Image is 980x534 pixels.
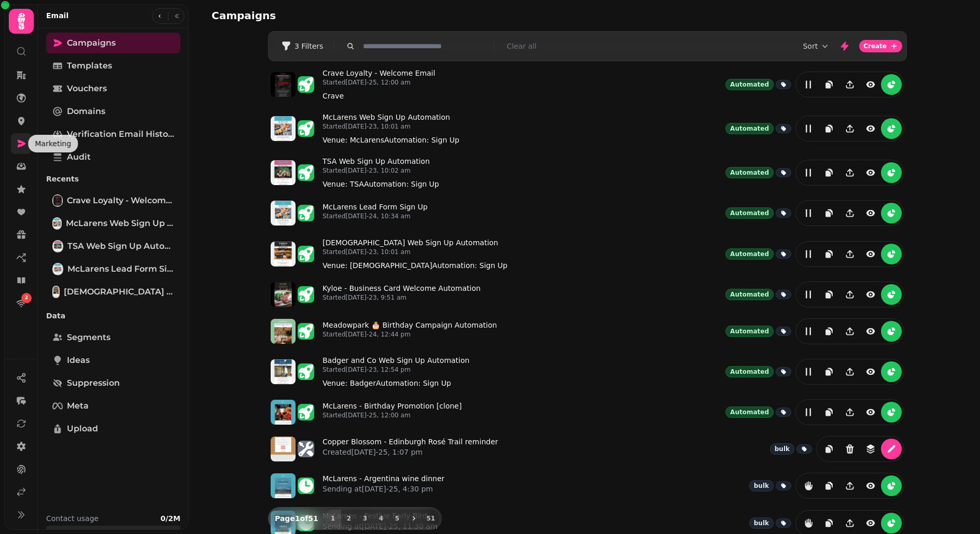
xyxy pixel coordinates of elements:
[839,244,860,264] button: Share campaign preview
[881,321,902,342] button: reports
[725,79,774,90] div: Automated
[819,475,839,496] button: duplicate
[323,112,459,145] a: McLarens Web Sign Up AutomationStarted[DATE]-23, 10:01 amVenue: McLarenscloseAutomation: Sign Upc...
[819,162,839,183] button: duplicate
[271,473,296,498] img: aHR0cHM6Ly9zdGFtcGVkZS1zZXJ2aWNlLXByb2QtdGVtcGxhdGUtcHJldmlld3MuczMuZXUtd2VzdC0xLmFtYXpvbmF3cy5jb...
[323,484,444,494] p: Sending at [DATE]-25, 4:30 pm
[273,38,331,54] button: 3 Filters
[46,55,180,76] a: Templates
[839,118,860,139] button: Share campaign preview
[323,136,384,144] span: Venue: McLarens
[323,366,469,374] p: Started [DATE]-23, 12:54 pm
[839,74,860,95] button: Share campaign preview
[323,355,469,388] a: Badger and Co Web Sign Up AutomationStarted[DATE]-23, 12:54 pmVenue: BadgercloseAutomation: Sign ...
[325,510,341,527] button: 1
[364,180,439,188] span: Automation: Sign Up
[323,401,461,424] a: McLarens - Birthday Promotion [clone]Started[DATE]-25, 12:00 am
[393,515,401,522] span: 5
[46,124,180,145] a: Verification email history
[798,513,819,533] button: reports
[839,402,860,423] button: Share campaign preview
[46,147,180,167] a: Audit
[819,402,839,423] button: duplicate
[860,244,881,264] button: view
[798,118,819,139] button: edit
[384,136,459,144] span: Automation: Sign Up
[271,72,296,97] img: aHR0cHM6Ly9zdGFtcGVkZS1zZXJ2aWNlLXByb2QtdGVtcGxhdGUtcHJldmlld3MuczMuZXUtd2VzdC0xLmFtYXpvbmF3cy5jb...
[427,515,435,522] span: 51
[325,510,439,527] nav: Pagination
[323,411,461,419] p: Started [DATE]-25, 12:00 am
[798,74,819,95] button: edit
[798,203,819,223] button: edit
[798,321,819,342] button: edit
[839,162,860,183] button: Share campaign preview
[423,510,439,527] button: 51
[323,212,428,220] p: Started [DATE]-24, 10:34 am
[67,128,174,140] span: Verification email history
[323,320,497,343] a: Meadowpark 🎂 Birthday Campaign AutomationStarted[DATE]-24, 12:44 pm
[819,244,839,264] button: duplicate
[405,510,423,527] button: next
[46,396,180,416] a: Meta
[46,373,180,394] a: Suppression
[46,190,180,211] a: Crave Loyalty - Welcome EmailCrave Loyalty - Welcome Email
[839,513,860,533] button: Share campaign preview
[819,74,839,95] button: duplicate
[323,68,435,101] a: Crave Loyalty - Welcome EmailStarted[DATE]-25, 12:00 amCraveclose
[271,513,323,524] p: Page 1 of 51
[46,306,180,325] p: Data
[839,439,860,459] button: Delete
[46,327,180,348] a: Segments
[46,259,180,279] a: McLarens Lead Form Sign UpMcLarens Lead Form Sign Up
[46,213,180,234] a: McLarens Web Sign Up AutomationMcLarens Web Sign Up Automation
[860,284,881,305] button: view
[53,218,61,229] img: McLarens Web Sign Up Automation
[25,294,28,302] span: 2
[341,510,357,527] button: 2
[160,514,180,523] b: 0 / 2M
[376,379,451,387] span: Automation: Sign Up
[819,321,839,342] button: duplicate
[67,400,89,412] span: Meta
[798,244,819,264] button: edit
[66,217,174,230] span: McLarens Web Sign Up Automation
[860,321,881,342] button: view
[64,286,174,298] span: [DEMOGRAPHIC_DATA] Web Sign Up Automation
[323,248,508,256] p: Started [DATE]-23, 10:01 am
[881,284,902,305] button: reports
[295,43,323,50] span: 3 Filters
[839,475,860,496] button: Share campaign preview
[839,361,860,382] button: Share campaign preview
[798,162,819,183] button: edit
[377,515,385,522] span: 4
[863,43,887,49] span: Create
[389,510,405,527] button: 5
[46,282,180,302] a: Church Web Sign Up Automation[DEMOGRAPHIC_DATA] Web Sign Up Automation
[271,359,296,384] img: aHR0cHM6Ly9zdGFtcGVkZS1zZXJ2aWNlLXByb2QtdGVtcGxhdGUtcHJldmlld3MuczMuZXUtd2VzdC0xLmFtYXpvbmF3cy5jb...
[839,203,860,223] button: Share campaign preview
[53,195,62,206] img: Crave Loyalty - Welcome Email
[770,443,794,455] div: bulk
[860,402,881,423] button: view
[67,331,110,344] span: Segments
[323,92,344,100] span: Crave
[323,237,508,271] a: [DEMOGRAPHIC_DATA] Web Sign Up AutomationStarted[DATE]-23, 10:01 amVenue: [DEMOGRAPHIC_DATA]close...
[323,166,439,175] p: Started [DATE]-23, 10:02 am
[271,282,296,307] img: aHR0cHM6Ly9zdGFtcGVkZS1zZXJ2aWNlLXByb2QtdGVtcGxhdGUtcHJldmlld3MuczMuZXUtd2VzdC0xLmFtYXpvbmF3cy5jb...
[819,203,839,223] button: duplicate
[860,361,881,382] button: view
[329,515,337,522] span: 1
[725,248,774,260] div: Automated
[46,33,180,53] a: Campaigns
[345,515,353,522] span: 2
[881,439,902,459] button: edit
[803,41,830,51] button: Sort
[798,361,819,382] button: edit
[323,447,498,457] p: Created [DATE]-25, 1:07 pm
[46,101,180,122] a: Domains
[271,319,296,344] img: aHR0cHM6Ly9zdGFtcGVkZS1zZXJ2aWNlLXByb2QtdGVtcGxhdGUtcHJldmlld3MuczMuZXUtd2VzdC0xLmFtYXpvbmF3cy5jb...
[53,264,62,274] img: McLarens Lead Form Sign Up
[67,37,116,49] span: Campaigns
[798,284,819,305] button: edit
